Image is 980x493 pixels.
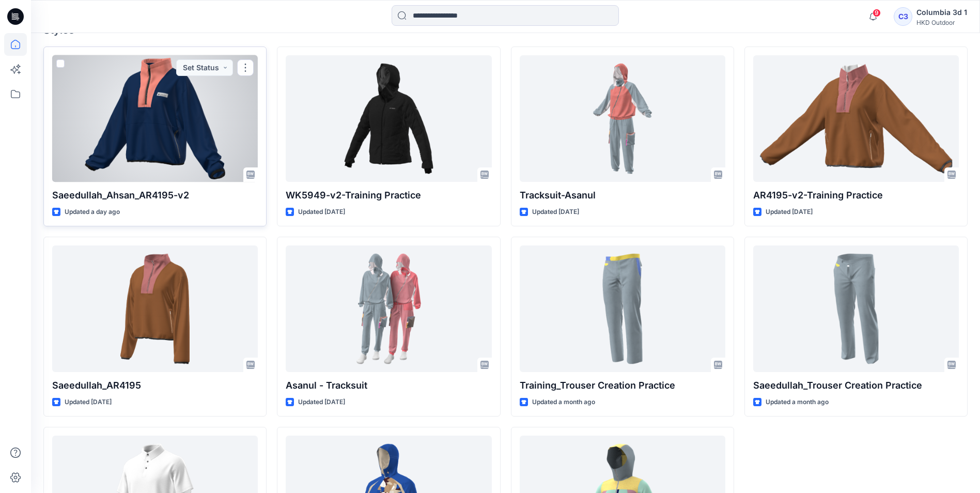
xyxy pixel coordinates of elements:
a: Tracksuit-Asanul [520,55,725,182]
a: Saeedullah_Trouser Creation Practice [753,245,959,372]
p: Updated [DATE] [766,207,813,218]
div: Columbia 3d 1 [916,6,967,19]
p: Saeedullah_Trouser Creation Practice [753,378,959,393]
p: Updated [DATE] [532,207,579,218]
div: HKD Outdoor [916,19,967,26]
p: Asanul - Tracksuit [286,378,491,393]
span: 9 [873,9,881,17]
p: Saeedullah_AR4195 [52,378,258,393]
p: Updated a day ago [65,207,120,218]
div: C3 [894,7,912,26]
p: Updated [DATE] [298,207,345,218]
p: Saeedullah_Ahsan_AR4195-v2 [52,188,258,203]
p: Updated [DATE] [298,397,345,408]
p: WK5949-v2-Training Practice [286,188,491,203]
a: Asanul - Tracksuit [286,245,491,372]
p: Training_Trouser Creation Practice [520,378,725,393]
p: Updated a month ago [766,397,829,408]
a: Training_Trouser Creation Practice [520,245,725,372]
a: WK5949-v2-Training Practice [286,55,491,182]
p: Updated [DATE] [65,397,112,408]
a: Saeedullah_Ahsan_AR4195-v2 [52,55,258,182]
a: Saeedullah_AR4195 [52,245,258,372]
p: AR4195-v2-Training Practice [753,188,959,203]
p: Tracksuit-Asanul [520,188,725,203]
a: AR4195-v2-Training Practice [753,55,959,182]
p: Updated a month ago [532,397,595,408]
